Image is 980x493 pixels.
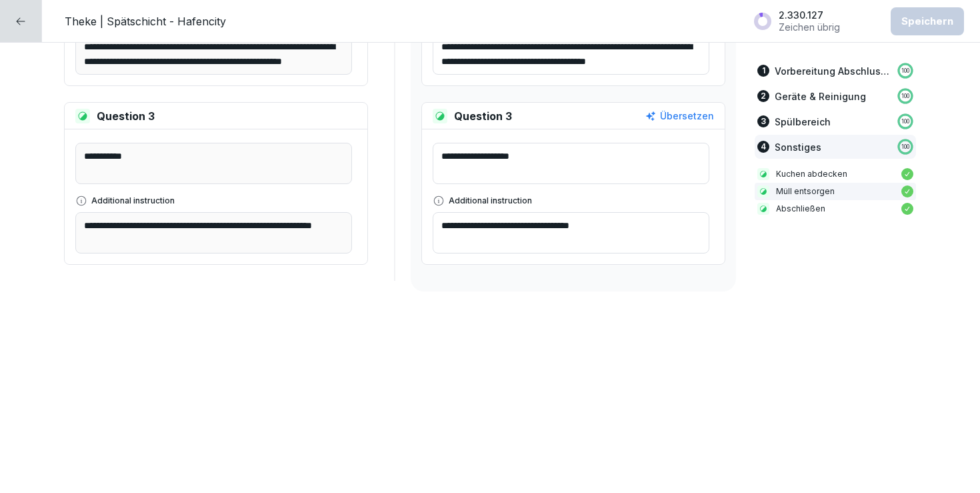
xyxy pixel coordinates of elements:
[776,168,895,180] p: Kuchen abdecken
[901,14,953,29] div: Speichern
[775,64,891,78] p: Vorbereitung Abschluss (noch im laufenden Betrieb erledigen)
[645,109,714,123] button: Übersetzen
[97,108,155,124] p: Question 3
[775,140,821,154] p: Sonstiges
[454,108,512,124] p: Question 3
[757,141,769,153] div: 4
[901,117,909,125] p: 100
[775,115,831,129] p: Spülbereich
[757,65,769,77] div: 1
[776,203,895,215] p: Abschließen
[891,7,964,35] button: Speichern
[776,185,895,197] p: Müll entsorgen
[757,115,769,127] div: 3
[901,92,909,100] p: 100
[775,89,866,103] p: Geräte & Reinigung
[757,90,769,102] div: 2
[779,21,840,33] p: Zeichen übrig
[65,13,226,29] p: Theke | Spätschicht - Hafencity
[91,195,175,207] p: Additional instruction
[449,195,532,207] p: Additional instruction
[901,67,909,75] p: 100
[779,9,840,21] p: 2.330.127
[901,143,909,151] p: 100
[747,4,879,38] button: 2.330.127Zeichen übrig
